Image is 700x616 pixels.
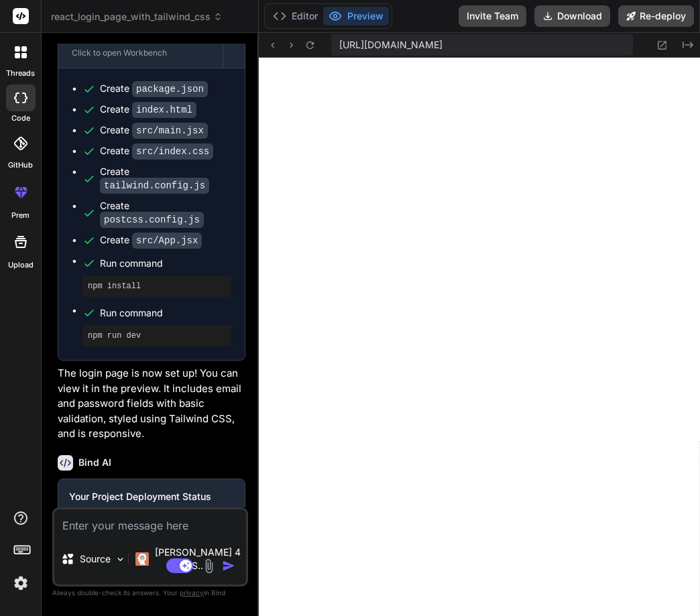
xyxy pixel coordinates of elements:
[100,199,231,227] div: Create
[100,144,213,158] div: Create
[259,58,700,616] iframe: Preview
[100,178,209,194] code: tailwind.config.js
[135,552,149,566] img: Claude 4 Sonnet
[323,7,389,25] button: Preview
[201,558,217,574] img: attachment
[78,456,111,469] h6: Bind AI
[72,48,209,58] div: Click to open Workbench
[8,160,33,171] label: GitHub
[339,38,443,52] span: [URL][DOMAIN_NAME]
[100,103,196,117] div: Create
[9,572,32,595] img: settings
[268,7,323,25] button: Editor
[69,490,234,503] h3: Your Project Deployment Status
[154,546,241,572] p: [PERSON_NAME] 4 S..
[132,143,213,160] code: src/index.css
[6,68,35,79] label: threads
[180,589,204,597] span: privacy
[52,587,248,599] p: Always double-check its answers. Your in Bind
[618,5,694,27] button: Re-deploy
[132,233,202,249] code: src/App.jsx
[11,210,30,221] label: prem
[222,559,235,572] img: icon
[132,81,208,97] code: package.json
[8,259,34,271] label: Upload
[58,366,245,442] p: The login page is now set up! You can view it in the preview. It includes email and password fiel...
[100,306,231,320] span: Run command
[132,123,208,139] code: src/main.jsx
[88,330,226,341] pre: npm run dev
[80,552,111,566] p: Source
[100,257,231,270] span: Run command
[100,233,202,247] div: Create
[88,281,226,292] pre: npm install
[100,82,208,96] div: Create
[115,554,126,565] img: Pick Models
[100,165,231,192] div: Create
[100,212,204,228] code: postcss.config.js
[534,5,610,27] button: Download
[459,5,526,27] button: Invite Team
[51,10,223,23] span: react_login_page_with_tailwind_css
[11,113,30,124] label: code
[132,102,196,118] code: index.html
[100,123,208,137] div: Create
